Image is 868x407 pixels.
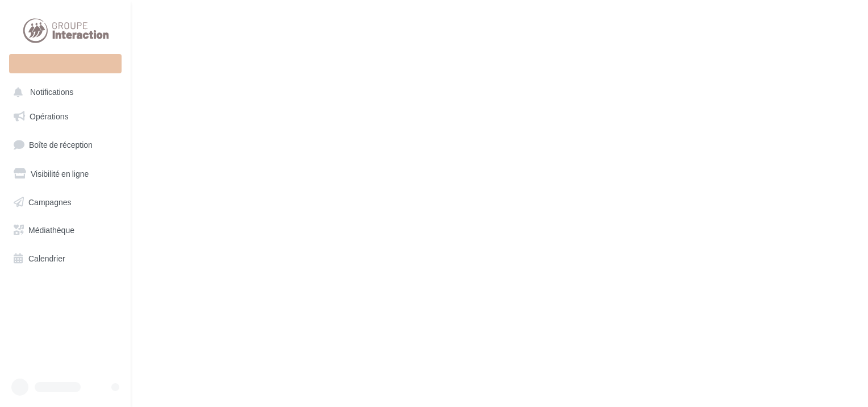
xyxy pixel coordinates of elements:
[9,54,122,73] div: Nouvelle campagne
[7,132,124,157] a: Boîte de réception
[31,169,89,178] span: Visibilité en ligne
[28,197,72,206] span: Campagnes
[28,254,65,263] span: Calendrier
[7,247,124,271] a: Calendrier
[28,225,74,235] span: Médiathèque
[7,105,124,128] a: Opérations
[7,218,124,242] a: Médiathèque
[29,140,93,149] span: Boîte de réception
[7,190,124,214] a: Campagnes
[30,88,73,97] span: Notifications
[30,111,68,121] span: Opérations
[7,162,124,186] a: Visibilité en ligne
